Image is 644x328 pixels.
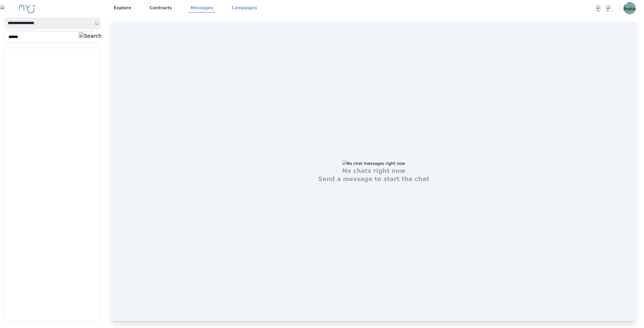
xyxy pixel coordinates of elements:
[112,4,133,13] a: Explore
[318,175,429,183] h1: Send a message to start the chat
[1,5,16,11] img: Close sidebar
[596,5,602,11] img: Chat
[623,2,636,14] img: Profile
[148,4,174,13] a: Contracts
[342,167,405,175] h1: No chats right now
[607,5,613,11] img: Bell
[188,4,215,13] a: Messages
[229,4,259,13] a: Campaigns
[79,32,102,40] img: Search
[342,161,405,167] img: No chat messages right now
